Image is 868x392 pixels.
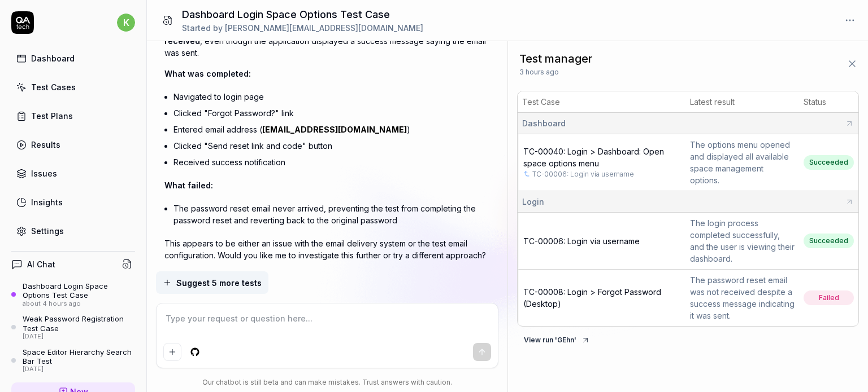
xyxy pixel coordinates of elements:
[690,274,795,321] div: The password reset email was not received despite a success message indicating it was sent.
[11,76,135,98] a: Test Cases
[523,147,681,179] a: TC-00040: Login > Dashboard: Open space options menuTC-00006: Login via username
[164,180,213,190] span: What failed:
[11,220,135,242] a: Settings
[117,11,135,34] button: k
[522,117,566,129] span: Dashboard
[23,347,135,366] div: Space Editor Hierarchy Search Bar Test
[164,237,490,261] p: This appears to be either an issue with the email delivery system or the test email configuration...
[685,91,799,113] th: Latest result
[182,22,423,34] div: Started by
[523,287,661,309] a: TC-00008: Login > Forgot Password (Desktop)
[690,217,795,265] div: The login process completed successfully, and the user is viewing their dashboard.
[11,162,135,184] a: Issues
[522,196,544,208] span: Login
[11,281,135,307] a: Dashboard Login Space Options Test Caseabout 4 hours ago
[11,191,135,213] a: Insights
[164,23,490,59] p: The forgot password test failed because , even though the application displayed a success message...
[164,24,454,46] span: the password reset email was not received
[690,139,795,186] div: The options menu opened and displayed all available space management options.
[804,290,854,305] span: Failed
[173,105,490,121] li: Clicked "Forgot Password?" link
[11,314,135,340] a: Weak Password Registration Test Case[DATE]
[804,155,854,170] span: Succeeded
[519,67,559,77] span: 3 hours ago
[517,333,597,345] a: View run 'GEhn'
[523,147,664,168] span: TC-00040: Login > Dashboard: Open space options menu
[156,377,498,387] div: Our chatbot is still beta and can make mistakes. Trust answers with caution.
[173,200,490,228] li: The password reset email never arrived, preventing the test from completing the password reset an...
[11,134,135,156] a: Results
[31,196,63,208] div: Insights
[23,314,135,333] div: Weak Password Registration Test Case
[23,365,135,373] div: [DATE]
[117,14,135,32] span: k
[532,169,634,179] a: TC-00006: Login via username
[31,139,60,151] div: Results
[176,277,262,289] span: Suggest 5 more tests
[804,234,854,248] span: Succeeded
[262,125,407,134] a: [EMAIL_ADDRESS][DOMAIN_NAME]
[173,121,490,138] li: Entered email address ( )
[27,258,55,270] h4: AI Chat
[11,47,135,69] a: Dashboard
[163,343,181,361] button: Add attachment
[31,81,76,93] div: Test Cases
[173,138,490,154] li: Clicked "Send reset link and code" button
[23,281,135,300] div: Dashboard Login Space Options Test Case
[517,331,597,349] button: View run 'GEhn'
[31,225,64,237] div: Settings
[799,91,858,113] th: Status
[31,52,75,64] div: Dashboard
[518,91,685,113] th: Test Case
[11,347,135,373] a: Space Editor Hierarchy Search Bar Test[DATE]
[23,300,135,308] div: about 4 hours ago
[173,89,490,105] li: Navigated to login page
[23,333,135,341] div: [DATE]
[182,7,423,22] h1: Dashboard Login Space Options Test Case
[523,236,640,246] a: TC-00006: Login via username
[31,110,73,122] div: Test Plans
[164,69,251,78] span: What was completed:
[31,168,57,179] div: Issues
[11,105,135,127] a: Test Plans
[519,50,593,67] span: Test manager
[173,154,490,170] li: Received success notification
[225,23,423,33] span: [PERSON_NAME][EMAIL_ADDRESS][DOMAIN_NAME]
[156,271,268,294] button: Suggest 5 more tests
